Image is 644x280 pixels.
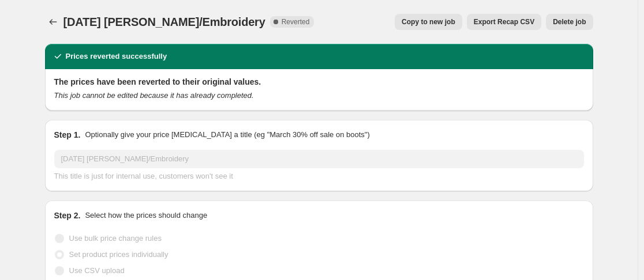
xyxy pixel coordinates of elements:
[54,76,584,88] h2: The prices have been reverted to their original values.
[474,17,534,27] span: Export Recap CSV
[66,51,167,62] h2: Prices reverted successfully
[546,14,593,30] button: Delete job
[402,17,455,27] span: Copy to new job
[85,129,369,141] p: Optionally give your price [MEDICAL_DATA] a title (eg "March 30% off sale on boots")
[69,266,125,275] span: Use CSV upload
[395,14,462,30] button: Copy to new job
[54,210,81,221] h2: Step 2.
[553,17,586,27] span: Delete job
[63,16,265,28] span: [DATE] [PERSON_NAME]/Embroidery
[54,91,254,100] i: This job cannot be edited because it has already completed.
[69,250,169,259] span: Set product prices individually
[467,14,541,30] button: Export Recap CSV
[54,172,233,180] span: This title is just for internal use, customers won't see it
[85,210,207,221] p: Select how the prices should change
[282,17,310,27] span: Reverted
[54,150,584,168] input: 30% off holiday sale
[45,14,61,30] button: Price change jobs
[54,129,81,141] h2: Step 1.
[69,234,162,243] span: Use bulk price change rules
